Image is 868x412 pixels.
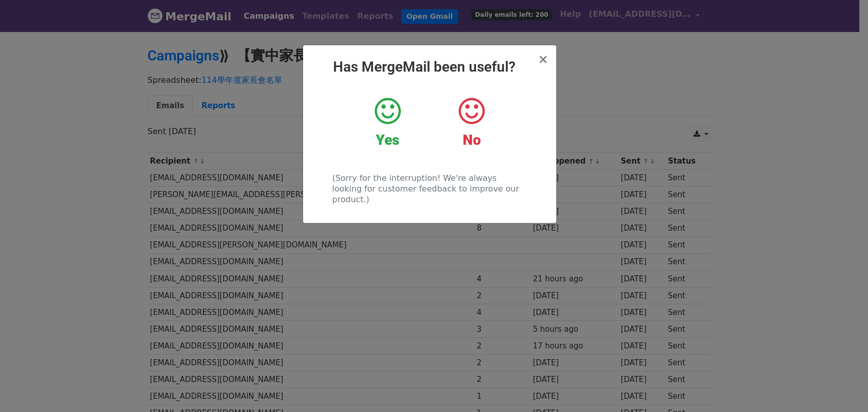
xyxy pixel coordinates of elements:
[376,132,399,148] strong: Yes
[437,96,506,149] a: No
[538,52,548,67] span: ×
[332,173,527,205] p: (Sorry for the interruption! We're always looking for customer feedback to improve our product.)
[538,53,548,66] button: Close
[311,58,548,76] h2: Has MergeMail been useful?
[353,96,422,149] a: Yes
[463,132,481,148] strong: No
